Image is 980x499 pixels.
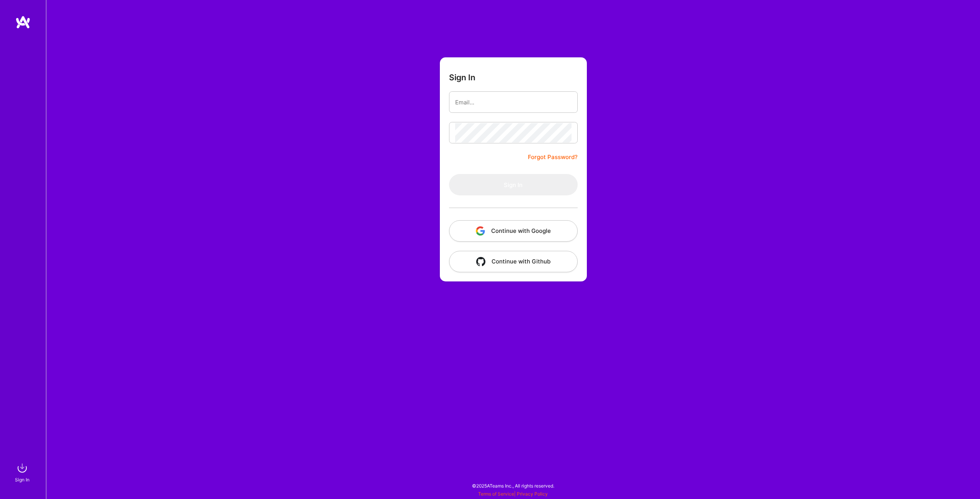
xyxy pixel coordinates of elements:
[449,174,578,195] button: Sign In
[449,73,475,82] h3: Sign In
[449,251,578,272] button: Continue with Github
[16,460,30,484] a: sign inSign In
[478,491,548,497] span: |
[476,257,485,266] img: icon
[517,491,548,497] a: Privacy Policy
[15,476,29,484] div: Sign In
[15,15,31,29] img: logo
[528,153,578,162] a: Forgot Password?
[478,491,514,497] a: Terms of Service
[476,226,485,236] img: icon
[46,476,980,495] div: © 2025 ATeams Inc., All rights reserved.
[15,460,30,476] img: sign in
[449,220,578,242] button: Continue with Google
[455,93,572,112] input: Email...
